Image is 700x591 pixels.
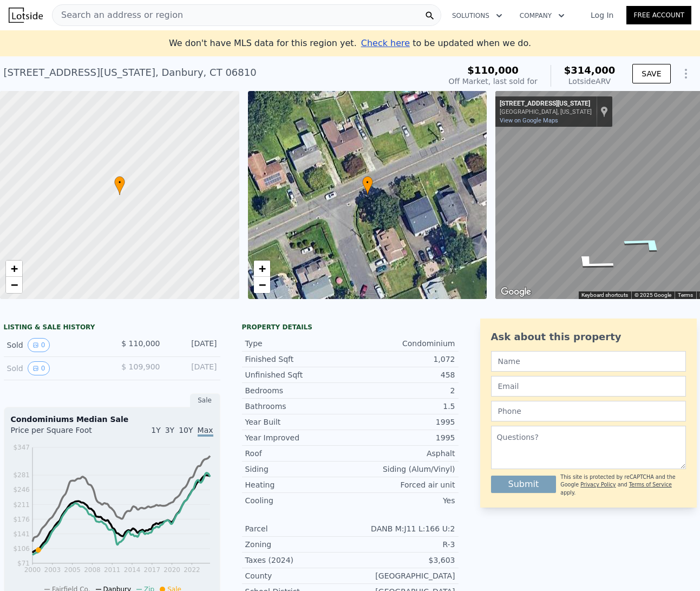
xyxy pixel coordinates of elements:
a: Zoom out [254,277,270,293]
div: This site is protected by reCAPTCHA and the Google and apply. [560,473,685,497]
a: Terms (opens in new tab) [678,292,693,298]
a: Log In [578,10,626,21]
path: Go Southwest, Virginia Ave [605,231,686,256]
div: [GEOGRAPHIC_DATA] [350,570,455,581]
tspan: $176 [13,516,30,523]
button: Solutions [443,6,511,25]
input: Email [491,376,686,397]
span: $ 110,000 [121,339,160,348]
div: 458 [350,369,455,380]
tspan: 2008 [84,566,101,574]
div: Roof [245,448,350,459]
tspan: 2000 [24,566,41,574]
tspan: 2022 [184,566,200,574]
path: Go Northeast, Virginia Ave [552,250,632,276]
span: − [258,278,265,291]
div: Sold [7,361,103,375]
span: − [11,278,18,291]
div: 1,072 [350,354,455,365]
div: Bedrooms [245,385,350,396]
span: Search an address or region [53,9,183,22]
div: Bathrooms [245,401,350,412]
div: Condominium [350,338,455,349]
span: $110,000 [467,64,519,76]
img: Google [498,285,534,299]
div: Zoning [245,539,350,550]
div: LISTING & SALE HISTORY [4,323,220,334]
a: Terms of Service [629,482,672,488]
input: Phone [491,401,686,421]
button: Keyboard shortcuts [581,291,628,299]
input: Name [491,351,686,372]
div: 1.5 [350,401,455,412]
button: SAVE [632,64,670,83]
span: $314,000 [564,64,616,76]
div: 1995 [350,417,455,427]
div: Year Improved [245,432,350,443]
div: Parcel [245,523,350,534]
div: Condominiums Median Sale [11,414,213,425]
button: View historical data [28,338,50,352]
tspan: 2014 [123,566,140,574]
div: Sale [190,393,220,407]
div: 1995 [350,432,455,443]
tspan: $141 [13,530,30,538]
div: Cooling [245,495,350,506]
div: Ask about this property [491,329,686,345]
span: 10Y [179,426,193,434]
div: Year Built [245,417,350,427]
span: 3Y [165,426,174,434]
div: DANB M:J11 L:166 U:2 [350,523,455,534]
div: $3,603 [350,555,455,566]
div: 2 [350,385,455,396]
span: 1Y [151,426,160,434]
div: [GEOGRAPHIC_DATA], [US_STATE] [500,108,592,115]
div: Sold [7,338,103,352]
div: Type [245,338,350,349]
div: Siding [245,464,350,475]
span: $ 109,900 [121,362,160,371]
span: • [362,178,373,187]
img: Lotside [9,8,43,23]
button: View historical data [28,361,50,375]
div: • [114,176,125,195]
span: + [258,262,265,275]
div: to be updated when we do. [361,37,531,50]
tspan: $211 [13,501,30,509]
tspan: 2020 [163,566,180,574]
div: Lotside ARV [564,76,616,87]
div: Asphalt [350,448,455,459]
tspan: 2005 [64,566,81,574]
div: Yes [350,495,455,506]
tspan: $246 [13,486,30,493]
tspan: 2003 [44,566,61,574]
a: Zoom in [6,261,22,277]
a: Privacy Policy [580,482,616,488]
tspan: 2011 [103,566,120,574]
div: Price per Square Foot [11,425,112,442]
tspan: $347 [13,444,30,451]
div: R-3 [350,539,455,550]
div: [DATE] [169,361,217,375]
a: Open this area in Google Maps (opens a new window) [498,285,534,299]
div: County [245,570,350,581]
span: • [114,178,125,187]
tspan: $106 [13,545,30,553]
tspan: $71 [17,560,30,567]
a: Zoom out [6,277,22,293]
span: Max [198,426,213,437]
button: Company [511,6,573,25]
div: [STREET_ADDRESS][US_STATE] [500,100,592,108]
div: Finished Sqft [245,354,350,365]
div: [DATE] [169,338,217,352]
a: Zoom in [254,261,270,277]
a: View on Google Maps [500,117,558,124]
a: Free Account [626,6,691,24]
div: Heating [245,479,350,490]
div: Property details [242,323,459,332]
div: Unfinished Sqft [245,369,350,380]
span: © 2025 Google [634,292,671,298]
div: Siding (Alum/Vinyl) [350,464,455,475]
a: Show location on map [600,106,608,118]
tspan: $281 [13,471,30,479]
